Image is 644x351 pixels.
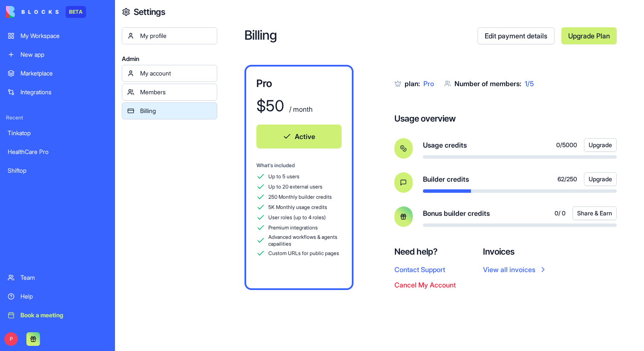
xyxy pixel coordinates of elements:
span: Custom URLs for public pages [268,250,339,257]
span: Admin [122,55,217,63]
span: 5K Monthly usage credits [268,204,327,211]
a: Upgrade Plan [561,27,617,44]
h4: Invoices [483,246,547,258]
h4: Need help? [394,246,456,258]
span: Advanced workflows & agents capailities [268,234,342,247]
a: HealthCare Pro [3,143,112,160]
a: New app [3,46,112,63]
a: Integrations [3,84,112,101]
span: Up to 5 users [268,173,299,180]
span: User roles (up to 4 roles) [268,214,326,221]
a: Shiftop [3,162,112,179]
h2: Billing [244,27,477,44]
div: Tinkatop [8,129,107,137]
div: Members [140,88,212,96]
span: 250 Monthly builder credits [268,194,332,200]
a: Billing [122,102,217,119]
a: Team [3,269,112,286]
span: 0 / 5000 [556,141,577,149]
span: P [4,332,18,346]
h4: Settings [134,6,165,18]
div: Shiftop [8,166,107,175]
span: 0 / 0 [555,209,566,218]
a: Help [3,288,112,305]
a: Members [122,84,217,101]
div: Integrations [20,88,107,96]
a: BETA [6,6,86,18]
span: Builder credits [423,174,469,184]
div: Help [20,292,107,301]
a: Edit payment details [477,27,555,44]
div: Team [20,273,107,282]
div: BETA [66,6,86,18]
a: Marketplace [3,65,112,82]
button: Cancel My Account [394,280,456,290]
div: / month [287,104,313,114]
button: Upgrade [584,138,617,152]
div: My account [140,69,212,78]
a: Pro$50 / monthActiveWhat's includedUp to 5 usersUp to 20 external users250 Monthly builder credit... [244,65,354,290]
a: My Workspace [3,27,112,44]
button: Active [256,125,342,148]
div: My Workspace [20,32,107,40]
span: Up to 20 external users [268,183,322,190]
h4: Usage overview [394,113,456,125]
span: plan: [405,79,420,88]
div: Book a meeting [20,311,107,319]
h3: Pro [256,77,342,90]
img: logo [6,6,59,18]
button: Share & Earn [572,206,617,220]
div: Marketplace [20,69,107,78]
button: Contact Support [394,264,445,275]
div: Billing [140,107,212,115]
a: Book a meeting [3,307,112,324]
div: HealthCare Pro [8,148,107,156]
span: 62 / 250 [558,175,577,183]
a: My account [122,65,217,82]
div: New app [20,50,107,59]
a: View all invoices [483,264,547,275]
span: Number of members: [454,79,521,88]
span: Recent [3,114,112,121]
div: My profile [140,32,212,40]
span: Usage credits [423,140,467,150]
span: Bonus builder credits [423,208,490,218]
span: Premium integrations [268,224,318,231]
button: Upgrade [584,172,617,186]
span: Pro [423,79,434,88]
a: My profile [122,27,217,44]
span: 1 / 5 [525,79,534,88]
div: What's included [256,162,342,169]
div: $ 50 [256,97,284,114]
a: Tinkatop [3,125,112,142]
